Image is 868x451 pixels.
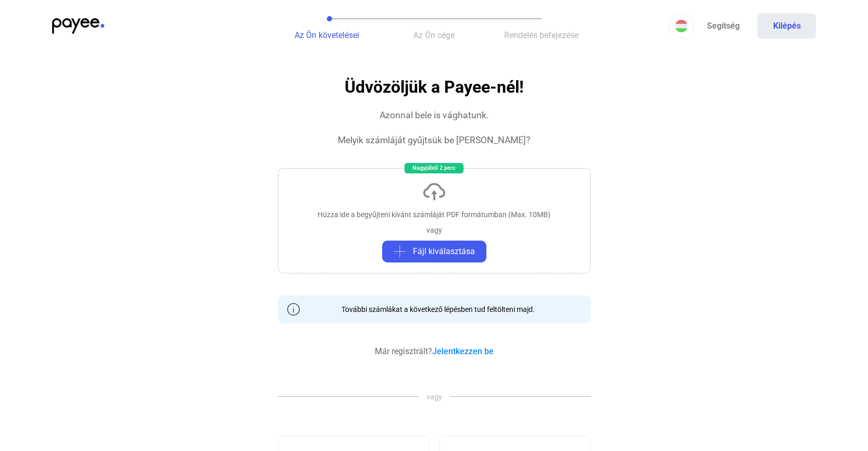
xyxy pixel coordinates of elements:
button: Kilépés [757,14,816,39]
div: További számlákat a következő lépésben tud feltölteni majd. [334,304,535,315]
div: Húzza ide a begyűjteni kívánt számláját PDF formátumban (Max. 10MB) [317,209,551,220]
span: Fájl kiválasztása [413,245,475,258]
span: Az Ön cége [413,30,455,40]
a: Jelentkezzen be [432,346,494,356]
button: HU [669,14,694,39]
div: vagy [426,225,442,235]
img: info-grey-outline [287,303,300,316]
span: Az Ön követelései [295,30,359,40]
div: Azonnal bele is vághatunk. [380,109,489,121]
img: upload-cloud [422,179,447,204]
div: Már regisztrált? [375,345,494,358]
div: Nagyjából 2 perc [405,163,463,173]
span: vagy [419,392,450,402]
div: Melyik számláját gyűjtsük be [PERSON_NAME]? [338,134,530,146]
a: Segítség [694,14,752,39]
img: HU [675,20,688,32]
h1: Üdvözöljük a Payee-nél! [345,78,524,96]
img: payee-logo [52,18,104,34]
img: plus-grey [394,245,406,258]
span: Rendelés befejezése [504,30,579,40]
button: plus-greyFájl kiválasztása [382,241,486,262]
